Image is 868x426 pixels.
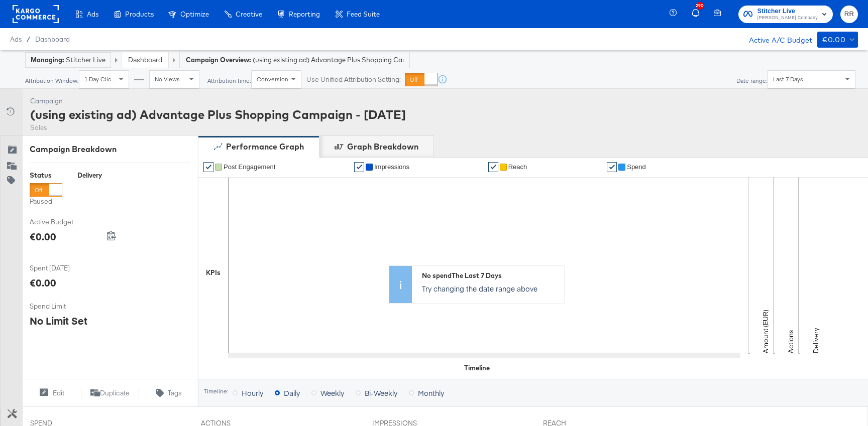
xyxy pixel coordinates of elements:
a: ✔ [354,162,364,172]
span: Optimize [180,10,209,18]
span: Conversion [257,75,288,83]
span: Feed Suite [347,10,380,18]
div: Graph Breakdown [347,141,418,153]
span: Bi-Weekly [365,388,397,398]
a: ✔ [203,162,213,172]
span: Ads [87,10,98,18]
div: Status [30,171,62,180]
div: Campaign [30,96,406,106]
span: (using existing ad) Advantage Plus Shopping Campaign - September 9th, 2025 [253,55,403,65]
span: Spend Limit [30,302,105,311]
div: Sales [30,123,406,132]
a: Dashboard [128,55,162,64]
button: Edit [22,387,81,399]
span: Creative [236,10,262,18]
a: ✔ [488,162,498,172]
div: Timeline: [203,388,229,395]
label: Use Unified Attribution Setting: [306,75,401,84]
div: €0.00 [822,34,845,46]
div: Date range: [736,77,768,84]
span: Edit [53,388,64,398]
span: Spend [627,163,646,171]
span: No Views [155,75,180,83]
div: No spend The Last 7 Days [422,271,559,280]
span: Active Budget [30,217,105,227]
span: Duplicate [100,388,130,398]
button: Duplicate [81,387,140,399]
button: 290 [690,5,707,24]
button: Tags [139,387,198,399]
div: Campaign Breakdown [30,144,190,155]
div: Performance Graph [226,141,304,153]
div: Attribution Window: [25,77,79,84]
span: [PERSON_NAME] Company [757,14,818,22]
p: Try changing the date range above [422,283,559,294]
div: Stitcher Live [31,55,105,65]
strong: Managing: [31,56,64,64]
span: Spent [DATE] [30,263,105,273]
span: Post Engagement [224,163,275,171]
a: Dashboard [35,35,70,43]
span: Monthly [418,388,444,398]
div: Delivery [77,171,102,180]
span: Reporting [289,10,320,18]
span: Impressions [374,163,409,171]
span: Reach [508,163,527,171]
strong: Campaign Overview: [186,56,251,64]
span: RR [844,9,854,20]
span: Stitcher Live [757,6,818,17]
div: Attribution time: [207,77,251,84]
div: €0.00 [30,229,56,244]
span: Tags [168,388,182,398]
div: No Limit Set [30,314,87,328]
span: Daily [284,388,300,398]
div: Active A/C Budget [738,32,812,47]
button: Stitcher Live[PERSON_NAME] Company [738,6,833,23]
div: (using existing ad) Advantage Plus Shopping Campaign - [DATE] [30,106,406,123]
button: RR [840,6,858,23]
span: Hourly [242,388,263,398]
span: Last 7 Days [773,75,803,83]
span: / [22,35,35,43]
div: 290 [696,2,704,10]
span: Products [125,10,154,18]
a: ✔ [607,162,617,172]
button: €0.00 [817,32,858,48]
span: 1 Day Clicks [84,75,117,83]
span: Ads [10,35,22,43]
span: Weekly [320,388,344,398]
div: €0.00 [30,275,56,290]
label: Paused [30,197,62,206]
